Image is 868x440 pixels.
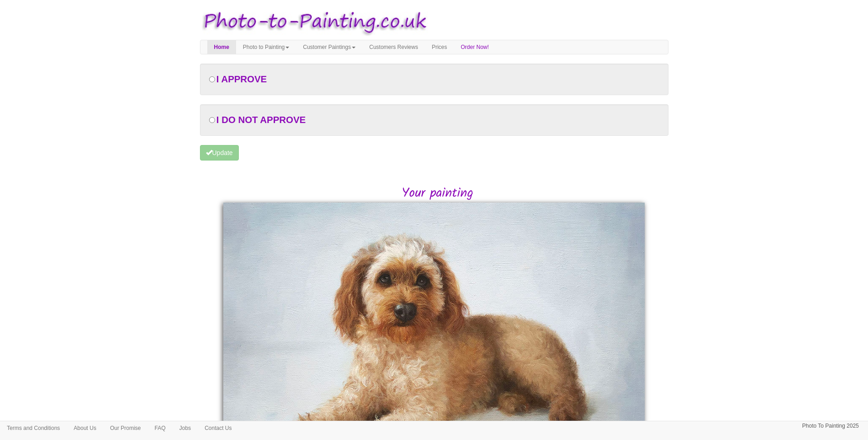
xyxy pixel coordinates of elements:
[454,40,496,54] a: Order Now!
[362,40,425,54] a: Customers Reviews
[802,421,859,431] p: Photo To Painting 2025
[216,115,306,125] span: I DO NOT APPROVE
[103,421,147,435] a: Our Promise
[236,40,296,54] a: Photo to Painting
[67,421,103,435] a: About Us
[207,187,669,201] h2: Your painting
[425,40,454,54] a: Prices
[296,40,362,54] a: Customer Paintings
[216,74,267,84] span: I APPROVE
[148,421,173,435] a: FAQ
[198,421,238,435] a: Contact Us
[173,421,198,435] a: Jobs
[195,5,430,40] img: Photo to Painting
[207,40,236,54] a: Home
